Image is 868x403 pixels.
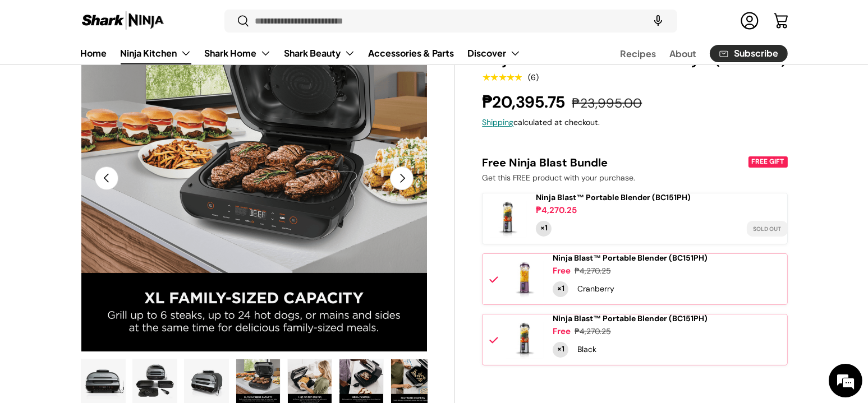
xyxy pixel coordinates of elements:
[710,45,788,62] a: Subscribe
[482,72,522,83] span: ★★★★★
[750,157,786,167] div: FREE GIFT
[369,42,454,64] a: Accessories & Parts
[114,42,198,64] summary: Ninja Kitchen
[482,117,513,127] a: Shipping
[536,205,577,216] div: ₱4,270.25
[81,42,521,64] nav: Primary
[528,73,539,82] div: (6)
[536,192,691,202] span: Ninja Blast™ Portable Blender (BC151PH)
[553,253,708,263] a: Ninja Blast™ Portable Blender (BC151PH)
[81,10,165,32] img: Shark Ninja Philippines
[669,43,696,64] a: About
[482,72,522,82] div: 5.0 out of 5.0 stars
[482,155,746,170] div: Free Ninja Blast Bundle
[553,342,568,358] div: Quantity
[536,193,691,202] a: Ninja Blast™ Portable Blender (BC151PH)
[553,253,708,263] span: Ninja Blast™ Portable Blender (BC151PH)
[553,313,708,323] span: Ninja Blast™ Portable Blender (BC151PH)
[278,42,362,64] summary: Shark Beauty
[81,42,107,64] a: Home
[575,326,611,337] div: ₱4,270.25
[577,344,596,355] div: Black
[536,221,552,237] div: Quantity
[553,314,708,323] a: Ninja Blast™ Portable Blender (BC151PH)
[593,42,788,64] nav: Secondary
[553,281,568,297] div: Quantity
[572,95,642,112] s: ₱23,995.00
[482,173,635,183] span: Get this FREE product with your purchase.
[640,9,676,34] speech-search-button: Search by voice
[198,42,278,64] summary: Shark Home
[575,265,611,277] div: ₱4,270.25
[553,265,571,277] div: Free
[553,326,571,337] div: Free
[734,49,778,58] span: Subscribe
[482,117,787,128] div: calculated at checkout.
[482,91,568,113] strong: ₱20,395.75
[620,43,656,64] a: Recipes
[461,42,527,64] summary: Discover
[577,283,614,295] div: Cranberry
